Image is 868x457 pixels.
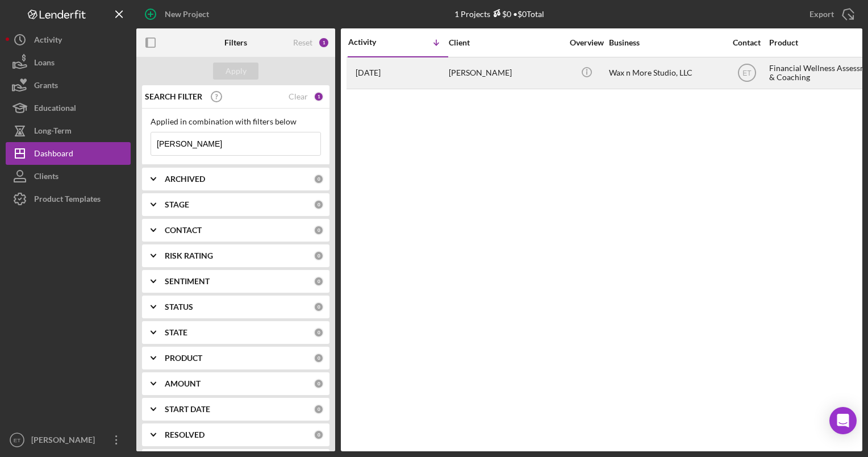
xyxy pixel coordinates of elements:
[314,404,324,414] div: 0
[165,277,210,286] b: SENTIMENT
[14,437,20,443] text: ET
[293,38,312,47] div: Reset
[136,3,220,26] button: New Project
[314,92,324,102] div: 1
[6,142,131,165] button: Dashboard
[449,58,562,88] div: [PERSON_NAME]
[34,142,73,168] div: Dashboard
[6,97,131,119] button: Educational
[6,165,131,188] button: Clients
[165,405,210,414] b: START DATE
[798,3,862,26] button: Export
[34,119,72,145] div: Long-Term
[314,379,324,389] div: 0
[213,63,258,80] button: Apply
[314,302,324,312] div: 0
[165,379,201,388] b: AMOUNT
[28,429,102,454] div: [PERSON_NAME]
[165,226,202,235] b: CONTACT
[314,430,324,440] div: 0
[318,37,329,48] div: 1
[314,174,324,184] div: 0
[165,175,205,184] b: ARCHIVED
[742,69,752,77] text: ET
[609,58,723,88] div: Wax n More Studio, LLC
[6,119,131,142] button: Long-Term
[314,353,324,363] div: 0
[449,38,562,47] div: Client
[454,9,544,19] div: 1 Projects • $0 Total
[348,38,398,47] div: Activity
[165,354,202,363] b: PRODUCT
[34,28,62,54] div: Activity
[490,9,511,19] div: $0
[289,92,308,101] div: Clear
[34,51,55,77] div: Loans
[565,38,608,47] div: Overview
[34,188,101,213] div: Product Templates
[809,3,834,26] div: Export
[224,38,247,47] b: Filters
[6,429,131,451] button: ET[PERSON_NAME]
[314,225,324,235] div: 0
[165,328,187,337] b: STATE
[165,3,209,26] div: New Project
[34,165,59,190] div: Clients
[165,251,213,260] b: RISK RATING
[34,97,76,122] div: Educational
[165,302,193,311] b: STATUS
[725,38,768,47] div: Contact
[314,276,324,286] div: 0
[314,327,324,338] div: 0
[226,63,247,80] div: Apply
[151,117,321,126] div: Applied in combination with filters below
[6,74,131,97] button: Grants
[165,430,205,439] b: RESOLVED
[145,92,202,101] b: SEARCH FILTER
[6,28,131,51] button: Activity
[6,51,131,74] button: Loans
[34,74,58,99] div: Grants
[609,38,723,47] div: Business
[829,407,857,434] div: Open Intercom Messenger
[356,68,381,77] time: 2025-09-15 21:11
[314,200,324,210] div: 0
[165,200,189,209] b: STAGE
[6,188,131,210] button: Product Templates
[314,251,324,261] div: 0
